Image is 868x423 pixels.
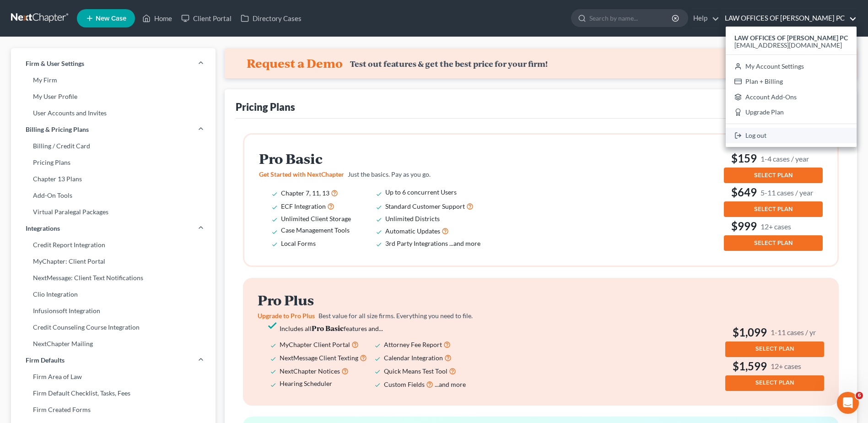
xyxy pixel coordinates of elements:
a: Credit Counseling Course Integration [11,319,216,336]
span: NextChapter Notices [280,367,340,375]
h3: $159 [724,151,823,166]
img: Profile image for Katie [26,5,41,20]
a: NextChapter Mailing [11,336,216,352]
h3: $1,599 [725,359,824,374]
div: Close [161,4,177,20]
a: Firm Created Forms [11,401,216,418]
div: LAW OFFICES OF [PERSON_NAME] PC [726,27,857,147]
h3: $999 [724,219,823,233]
small: 1-4 cases / year [760,154,809,163]
span: Quick Means Test Tool [384,367,447,375]
span: Unlimited Client Storage [281,215,351,222]
button: Home [143,4,161,21]
a: Infusionsoft Integration [11,303,216,319]
a: Home [138,10,177,27]
button: Emoji picker [14,300,22,307]
span: Attorney Fee Report [384,341,442,348]
h1: [PERSON_NAME] [44,5,104,11]
span: NextMessage Client Texting [280,354,358,362]
span: Best value for all size firms. Everything you need to file. [318,312,473,320]
a: User Accounts and Invites [11,105,216,121]
div: [PERSON_NAME] • Just now [15,170,91,175]
a: My Firm [11,72,216,88]
div: The court has added a new Credit Counseling Field that we need to update upon filing. Please remo... [15,100,143,163]
button: Send a message… [157,296,172,311]
span: Standard Customer Support [385,202,465,210]
a: Add-On Tools [11,187,216,204]
span: ECF Integration [281,202,326,210]
div: Pricing Plans [236,100,295,114]
button: SELECT PLAN [724,235,823,251]
a: Credit Report Integration [11,237,216,253]
p: Active 15h ago [44,11,89,21]
button: Gif picker [29,300,36,307]
span: Case Management Tools [281,226,350,234]
span: Upgrade to Pro Plus [258,312,315,320]
button: Upload attachment [43,300,51,307]
a: Firm Defaults [11,352,216,369]
small: 12+ cases [760,222,791,231]
span: Just the basics. Pay as you go. [348,170,431,178]
span: Unlimited Districts [385,215,440,222]
a: Clio Integration [11,286,216,303]
span: ...and more [435,380,466,388]
a: Billing & Pricing Plans [11,121,216,138]
input: Search by name... [589,10,673,27]
h4: Request a Demo [247,56,343,70]
span: Integrations [26,224,60,233]
a: Firm & User Settings [11,55,216,72]
button: Start recording [58,300,65,307]
div: Katie says… [7,72,176,188]
button: SELECT PLAN [724,201,823,217]
div: 🚨ATTN: [GEOGRAPHIC_DATA] of [US_STATE]The court has added a new Credit Counseling Field that we n... [7,72,150,168]
b: 🚨ATTN: [GEOGRAPHIC_DATA] of [US_STATE] [15,78,130,94]
span: SELECT PLAN [755,379,794,386]
span: Automatic Updates [385,227,440,235]
h3: $1,099 [725,325,824,340]
small: 12+ cases [771,361,801,371]
a: LAW OFFICES OF [PERSON_NAME] PC [720,10,857,27]
a: Firm Default Checklist, Tasks, Fees [11,385,216,401]
a: Virtual Paralegal Packages [11,204,216,220]
span: 6 [856,392,863,399]
span: 3rd Party Integrations [385,239,448,247]
iframe: Intercom live chat [837,392,859,414]
span: SELECT PLAN [754,172,793,179]
button: SELECT PLAN [724,168,823,183]
span: SELECT PLAN [754,206,793,213]
span: Chapter 7, 11, 13 [281,189,329,197]
span: Firm & User Settings [26,59,84,68]
a: NextMessage: Client Text Notifications [11,270,216,286]
a: MyChapter: Client Portal [11,253,216,270]
textarea: Message… [8,281,175,296]
span: Includes all features and... [280,325,383,332]
button: SELECT PLAN [725,342,824,357]
a: Plan + Billing [726,74,857,89]
span: Local Forms [281,239,316,247]
strong: LAW OFFICES OF [PERSON_NAME] PC [734,34,848,42]
a: Pricing Plans [11,154,216,171]
span: Billing & Pricing Plans [26,125,89,134]
a: Billing / Credit Card [11,138,216,154]
span: [EMAIL_ADDRESS][DOMAIN_NAME] [734,41,842,49]
h3: $649 [724,185,823,200]
a: Integrations [11,220,216,237]
a: My Account Settings [726,59,857,74]
a: Upgrade Plan [726,105,857,120]
a: Directory Cases [236,10,306,27]
span: Get Started with NextChapter [259,170,344,178]
span: SELECT PLAN [755,345,794,352]
a: Help [689,10,719,27]
h2: Pro Plus [258,293,492,308]
button: go back [6,4,23,21]
span: Firm Defaults [26,356,65,365]
a: Client Portal [177,10,236,27]
span: Hearing Scheduler [280,380,332,387]
button: SELECT PLAN [725,375,824,391]
small: 1-11 cases / yr [771,327,816,337]
a: Account Add-Ons [726,89,857,105]
span: Custom Fields [384,380,425,388]
a: Chapter 13 Plans [11,171,216,187]
a: Log out [726,128,857,143]
h2: Pro Basic [259,151,493,166]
